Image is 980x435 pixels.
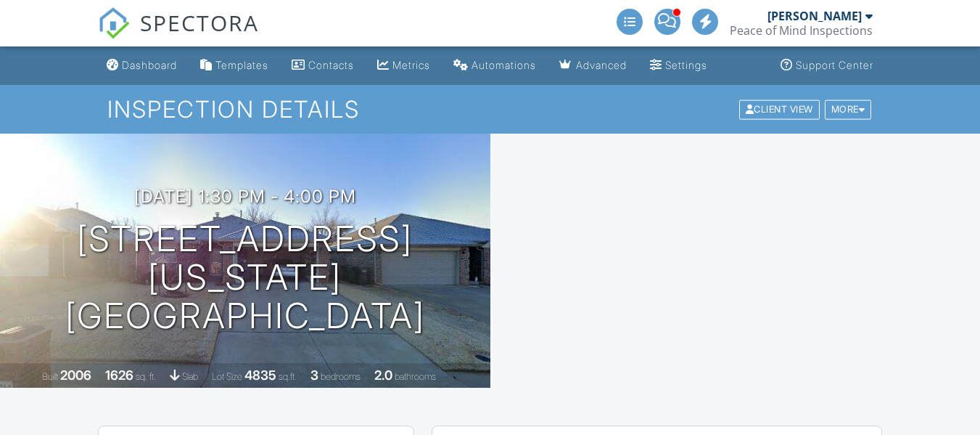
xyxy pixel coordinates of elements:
div: Dashboard [122,59,177,71]
span: sq.ft. [279,371,297,382]
a: Dashboard [101,52,183,79]
div: 2.0 [374,367,392,383]
a: Metrics [371,52,436,79]
div: Contacts [308,59,354,71]
div: Client View [739,99,820,119]
h1: Inspection Details [107,97,873,122]
h3: [DATE] 1:30 pm - 4:00 pm [134,187,356,206]
div: 1626 [105,367,133,383]
img: The Best Home Inspection Software - Spectora [98,7,130,39]
span: Lot Size [212,371,242,382]
div: 3 [310,367,318,383]
a: Contacts [286,52,360,79]
div: Settings [665,59,707,71]
div: Automations [472,59,536,71]
a: Settings [644,52,713,79]
div: Support Center [796,59,873,71]
div: 4835 [244,367,276,383]
span: sq. ft. [136,371,156,382]
div: Metrics [392,59,430,71]
div: More [825,99,872,119]
div: 2006 [60,367,91,383]
div: Advanced [576,59,627,71]
span: Built [42,371,58,382]
a: Templates [194,52,274,79]
a: Advanced [553,52,633,79]
a: Automations (Advanced) [448,52,542,79]
span: slab [182,371,198,382]
span: SPECTORA [140,7,259,38]
a: SPECTORA [98,20,259,50]
h1: [STREET_ADDRESS] [US_STATE][GEOGRAPHIC_DATA] [23,220,467,335]
span: bedrooms [321,371,361,382]
div: Templates [215,59,268,71]
a: Client View [738,103,823,114]
div: [PERSON_NAME] [767,9,862,23]
a: Support Center [775,52,879,79]
div: Peace of Mind Inspections [730,23,873,38]
span: bathrooms [395,371,436,382]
